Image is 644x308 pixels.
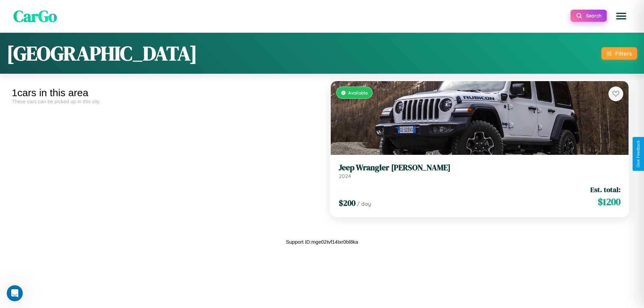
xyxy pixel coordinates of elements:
button: Filters [601,47,637,60]
span: $ 200 [339,197,356,208]
div: 1 cars in this area [12,87,317,99]
div: Filters [615,50,632,57]
h3: Jeep Wrangler [PERSON_NAME] [339,163,621,173]
div: These cars can be picked up in this city. [12,99,317,104]
span: Est. total: [590,185,621,194]
button: Search [571,10,607,22]
span: 2024 [339,173,351,179]
div: Give Feedback [636,140,641,168]
button: Open menu [612,7,631,25]
span: CarGo [13,5,57,27]
span: / day [357,200,371,207]
span: Search [586,13,601,19]
span: Available [348,90,368,96]
span: $ 1200 [598,195,621,208]
p: Support ID: mge02tvf14txr0bl8ka [286,237,358,246]
iframe: Intercom live chat [7,285,23,301]
a: Jeep Wrangler [PERSON_NAME]2024 [339,163,621,179]
h1: [GEOGRAPHIC_DATA] [7,40,197,67]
